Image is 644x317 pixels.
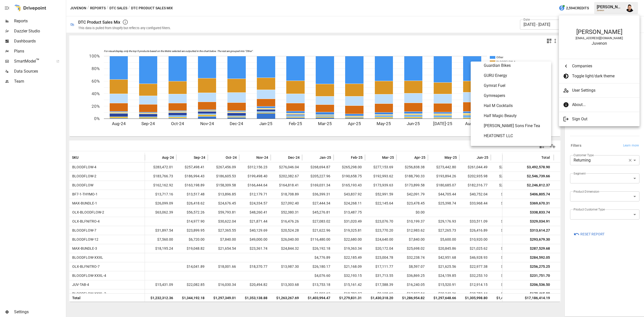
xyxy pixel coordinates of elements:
span: Gymrat Fuel [484,83,547,89]
span: Companies [572,63,635,69]
div: Juvenon [564,41,634,46]
span: Gymreapers [484,93,547,99]
span: Hail M Cocktails [484,103,547,109]
span: Guardian Bikes [484,63,547,69]
div: [PERSON_NAME] [564,28,634,35]
span: [PERSON_NAME] Sons Fine Tea [484,123,547,129]
span: About... [572,102,635,108]
span: HEATONIST LLC [484,133,547,139]
div: [EMAIL_ADDRESS][DOMAIN_NAME] [564,36,634,40]
span: GURU Energy [484,73,547,79]
span: Toggle light/dark theme [572,73,635,79]
span: User Settings [572,87,635,93]
span: Half Magic Beauty [484,113,547,119]
span: Sign Out [572,116,635,122]
span: Hello [PERSON_NAME] [484,143,547,149]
